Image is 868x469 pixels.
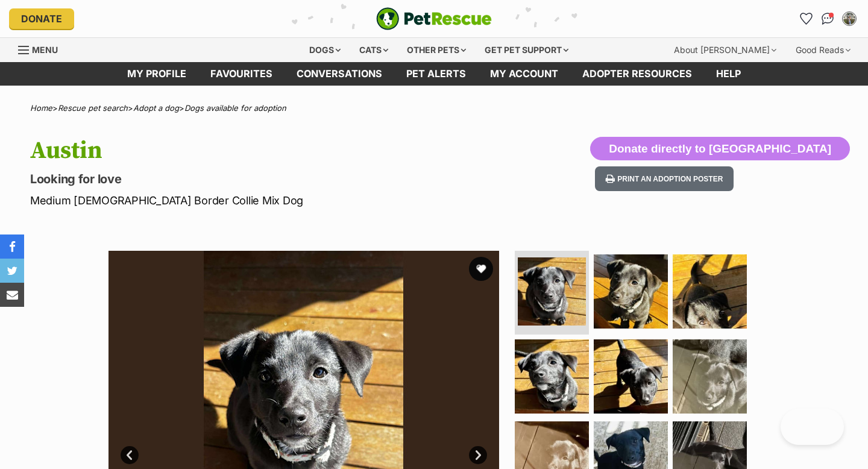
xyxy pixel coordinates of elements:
[843,13,855,25] img: Arabella Rutherford profile pic
[673,339,747,414] img: Photo of Austin
[595,166,734,191] button: Print an adoption poster
[469,446,487,464] a: Next
[376,7,492,30] a: PetRescue
[665,38,785,62] div: About [PERSON_NAME]
[30,171,529,187] p: Looking for love
[570,62,704,86] a: Adopter resources
[394,62,478,86] a: Pet alerts
[301,38,349,62] div: Dogs
[822,13,834,25] img: chat-41dd97257d64d25036548639549fe6c8038ab92f7586957e7f3b1b290dea8141.svg
[285,62,394,86] a: conversations
[594,254,668,329] img: Photo of Austin
[9,8,74,29] a: Donate
[121,446,139,464] a: Prev
[796,9,816,28] a: Favourites
[376,7,492,30] img: logo-e224e6f780fb5917bec1dbf3a21bbac754714ae5b6737aabdf751b685950b380.svg
[818,9,837,28] a: Conversations
[398,38,474,62] div: Other pets
[787,38,859,62] div: Good Reads
[594,339,668,414] img: Photo of Austin
[840,9,859,28] button: My account
[469,257,493,281] button: favourite
[133,103,179,113] a: Adopt a dog
[518,257,586,326] img: Photo of Austin
[18,38,66,60] a: Menu
[58,103,128,113] a: Rescue pet search
[30,137,529,165] h1: Austin
[781,409,844,445] iframe: Help Scout Beacon - Open
[30,192,529,209] p: Medium [DEMOGRAPHIC_DATA] Border Collie Mix Dog
[673,254,747,329] img: Photo of Austin
[515,339,589,414] img: Photo of Austin
[184,103,286,113] a: Dogs available for adoption
[351,38,397,62] div: Cats
[704,62,753,86] a: Help
[476,38,577,62] div: Get pet support
[115,62,198,86] a: My profile
[590,137,850,161] button: Donate directly to [GEOGRAPHIC_DATA]
[30,103,52,113] a: Home
[478,62,570,86] a: My account
[198,62,285,86] a: Favourites
[796,9,859,28] ul: Account quick links
[32,45,58,55] span: Menu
